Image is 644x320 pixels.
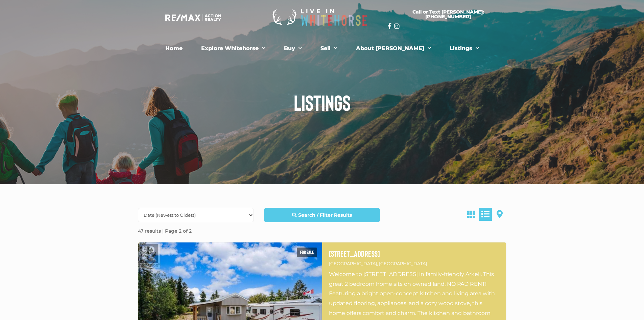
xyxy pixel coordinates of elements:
[315,42,342,55] a: Sell
[138,228,192,234] strong: 47 results | Page 2 of 2
[160,42,188,55] a: Home
[329,260,499,268] p: [GEOGRAPHIC_DATA], [GEOGRAPHIC_DATA]
[329,249,499,258] a: [STREET_ADDRESS]
[136,42,508,55] nav: Menu
[264,208,380,222] a: Search / Filter Results
[445,42,484,55] a: Listings
[298,212,352,218] strong: Search / Filter Results
[388,5,509,23] a: Call or Text [PERSON_NAME]: [PHONE_NUMBER]
[396,9,501,19] span: Call or Text [PERSON_NAME]: [PHONE_NUMBER]
[133,91,511,113] h1: Listings
[297,248,317,257] span: For sale
[351,42,436,55] a: About [PERSON_NAME]
[279,42,307,55] a: Buy
[196,42,270,55] a: Explore Whitehorse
